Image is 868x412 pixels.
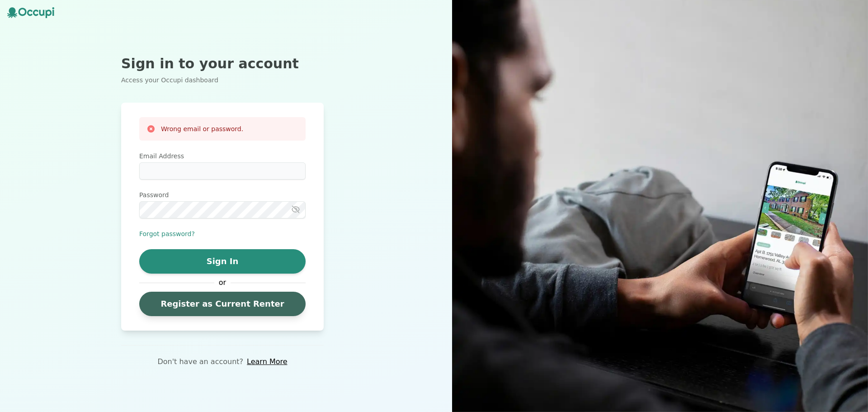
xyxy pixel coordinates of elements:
[139,190,306,199] label: Password
[121,76,324,85] p: Access your Occupi dashboard
[157,356,243,367] p: Don't have an account?
[139,229,195,238] button: Forgot password?
[139,152,306,161] label: Email Address
[139,292,306,316] a: Register as Current Renter
[161,124,243,133] h3: Wrong email or password.
[139,249,306,274] button: Sign In
[247,356,287,367] a: Learn More
[121,56,324,72] h2: Sign in to your account
[214,277,231,288] span: or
